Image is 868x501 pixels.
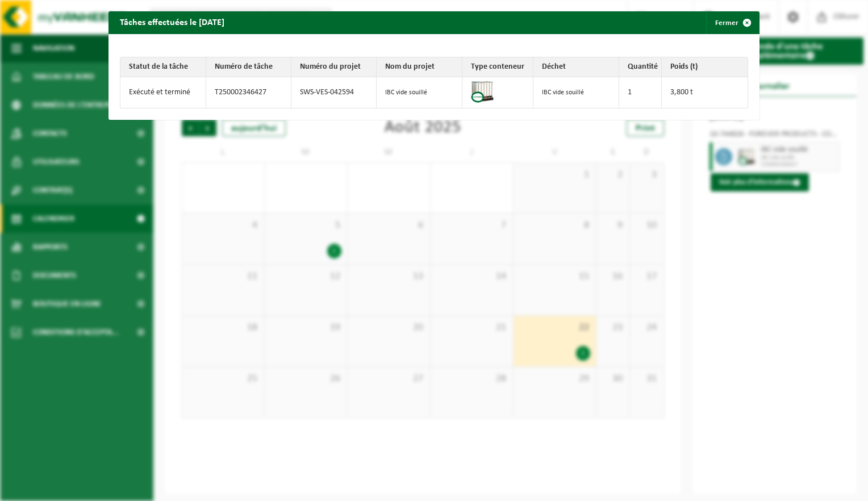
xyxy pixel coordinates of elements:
th: Statut de la tâche [120,57,206,77]
th: Numéro de tâche [206,57,291,77]
th: Poids (t) [662,57,748,77]
td: T250002346427 [206,77,291,108]
th: Déchet [533,57,619,77]
h2: Tâches effectuées le [DATE] [108,11,236,33]
img: PB-IC-CU [471,80,494,103]
td: 1 [619,77,662,108]
td: Exécuté et terminé [120,77,206,108]
th: Quantité [619,57,662,77]
th: Type conteneur [462,57,533,77]
th: Nom du projet [377,57,462,77]
td: IBC vide souillé [533,77,619,108]
th: Numéro du projet [291,57,377,77]
button: Fermer [706,11,758,34]
td: IBC vide souillé [377,77,462,108]
td: 3,800 t [662,77,748,108]
td: SWS-VES-042594 [291,77,377,108]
